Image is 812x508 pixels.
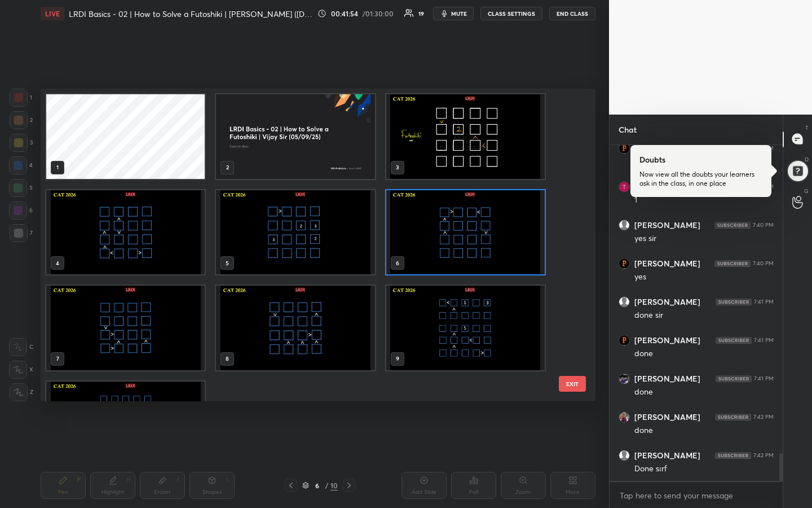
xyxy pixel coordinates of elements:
[634,259,700,269] h6: [PERSON_NAME]
[754,337,774,344] div: 7:41 PM
[634,412,700,422] h6: [PERSON_NAME]
[619,182,629,192] img: thumbnail.jpg
[634,425,774,436] div: done
[325,482,328,489] div: /
[619,374,629,384] img: thumbnail.jpg
[480,7,542,20] button: CLASS SETTINGS
[805,124,809,132] p: T
[610,145,783,481] div: grid
[715,414,751,421] img: 4P8fHbbgJtejmAAAAAElFTkSuQmCC
[634,335,700,345] h6: [PERSON_NAME]
[9,202,33,220] div: 6
[716,337,752,344] img: 4P8fHbbgJtejmAAAAAElFTkSuQmCC
[216,286,374,370] img: 1757078769G8KQ15.pdf
[46,286,205,370] img: 1757078769G8KQ15.pdf
[754,375,774,382] div: 7:41 PM
[619,143,629,154] img: thumbnail.jpg
[41,7,64,20] div: LIVE
[753,260,774,267] div: 7:40 PM
[619,259,629,269] img: thumbnail.jpg
[9,156,33,174] div: 4
[634,195,774,206] div: 1
[330,480,338,491] div: 10
[619,297,629,307] img: default.png
[386,286,545,370] img: 1757078769G8KQ15.pdf
[610,115,646,144] p: Chat
[10,383,33,401] div: Z
[311,482,323,489] div: 6
[714,260,751,267] img: 4P8fHbbgJtejmAAAAAElFTkSuQmCC
[753,414,774,421] div: 7:42 PM
[634,463,774,475] div: Done sırf
[804,187,809,195] p: G
[714,222,751,229] img: 4P8fHbbgJtejmAAAAAElFTkSuQmCC
[386,190,545,275] img: 1757078769G8KQ15.pdf
[216,94,374,179] img: deb2b522-8a5b-11f0-8f88-b242698e1957.jpg
[451,10,467,17] span: mute
[634,374,700,384] h6: [PERSON_NAME]
[619,335,629,345] img: thumbnail.jpg
[10,134,33,152] div: 3
[418,11,424,16] div: 19
[69,8,313,19] h4: LRDI Basics - 02 | How to Solve a Futoshiki | [PERSON_NAME] ([DATE])
[9,179,33,197] div: 5
[619,412,629,422] img: thumbnail.jpg
[634,450,700,461] h6: [PERSON_NAME]
[41,89,576,401] div: grid
[9,361,33,379] div: X
[634,387,774,398] div: done
[619,450,629,461] img: default.png
[433,7,474,20] button: mute
[9,338,33,356] div: C
[634,310,774,321] div: done sir
[216,190,374,275] img: 1757078769G8KQ15.pdf
[549,7,595,20] button: END CLASS
[716,299,752,305] img: 4P8fHbbgJtejmAAAAAElFTkSuQmCC
[753,222,774,229] div: 7:40 PM
[634,220,700,230] h6: [PERSON_NAME]
[634,233,774,244] div: yes sir
[10,89,32,107] div: 1
[754,299,774,305] div: 7:41 PM
[10,224,33,242] div: 7
[619,220,629,230] img: default.png
[634,348,774,360] div: done
[46,190,205,275] img: 1757078769G8KQ15.pdf
[634,297,700,307] h6: [PERSON_NAME]
[634,271,774,283] div: yes
[753,452,774,459] div: 7:42 PM
[559,376,586,392] button: EXIT
[716,375,752,382] img: 4P8fHbbgJtejmAAAAAElFTkSuQmCC
[715,452,751,459] img: 4P8fHbbgJtejmAAAAAElFTkSuQmCC
[386,94,545,179] img: 1757078769G8KQ15.pdf
[46,382,205,466] img: 1757078769G8KQ15.pdf
[10,111,33,129] div: 2
[805,155,809,164] p: D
